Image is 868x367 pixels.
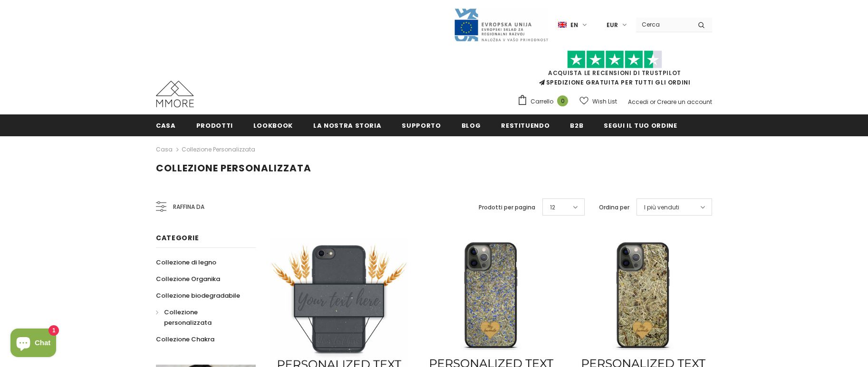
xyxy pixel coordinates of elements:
[156,81,194,107] img: Casi MMORE
[156,274,220,283] span: Collezione Organika
[462,114,481,136] a: Blog
[402,114,441,136] a: supporto
[196,121,233,130] span: Prodotti
[479,203,535,212] label: Prodotti per pagina
[657,98,712,106] a: Creare un account
[570,114,583,136] a: B2B
[607,20,618,30] span: EUR
[599,203,629,212] label: Ordina per
[182,145,255,153] a: Collezione personalizzata
[313,121,381,130] span: La nostra storia
[570,121,583,130] span: B2B
[402,121,441,130] span: supporto
[156,331,214,348] a: Collezione Chakra
[196,114,233,136] a: Prodotti
[592,97,617,106] span: Wish List
[579,93,617,110] a: Wish List
[501,121,550,130] span: Restituendo
[604,121,677,130] span: Segui il tuo ordine
[517,55,712,86] span: SPEDIZIONE GRATUITA PER TUTTI GLI ORDINI
[604,114,677,136] a: Segui il tuo ordine
[313,114,381,136] a: La nostra storia
[156,271,220,287] a: Collezione Organika
[173,202,204,212] span: Raffina da
[156,258,216,267] span: Collezione di legno
[636,18,691,31] input: Search Site
[156,121,176,130] span: Casa
[530,97,553,106] span: Carrello
[156,144,173,155] a: Casa
[164,308,212,327] span: Collezione personalizzata
[567,50,662,69] img: Fidati di Pilot Stars
[628,98,648,106] a: Accedi
[548,69,681,77] a: Acquista le recensioni di TrustPilot
[517,94,573,109] a: Carrello 0
[8,329,59,359] inbox-online-store-chat: Shopify online store chat
[453,8,549,42] img: Javni Razpis
[644,203,679,212] span: I più venduti
[156,304,245,331] a: Collezione personalizzata
[253,114,293,136] a: Lookbook
[156,335,214,344] span: Collezione Chakra
[650,98,656,106] span: or
[558,21,567,29] img: i-lang-1.png
[557,95,568,106] span: 0
[156,233,199,243] span: Categorie
[156,254,216,271] a: Collezione di legno
[550,203,555,212] span: 12
[156,287,240,304] a: Collezione biodegradabile
[156,161,311,175] span: Collezione personalizzata
[156,291,240,300] span: Collezione biodegradabile
[253,121,293,130] span: Lookbook
[501,114,550,136] a: Restituendo
[570,20,578,30] span: en
[156,114,176,136] a: Casa
[462,121,481,130] span: Blog
[453,20,549,28] a: Javni Razpis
